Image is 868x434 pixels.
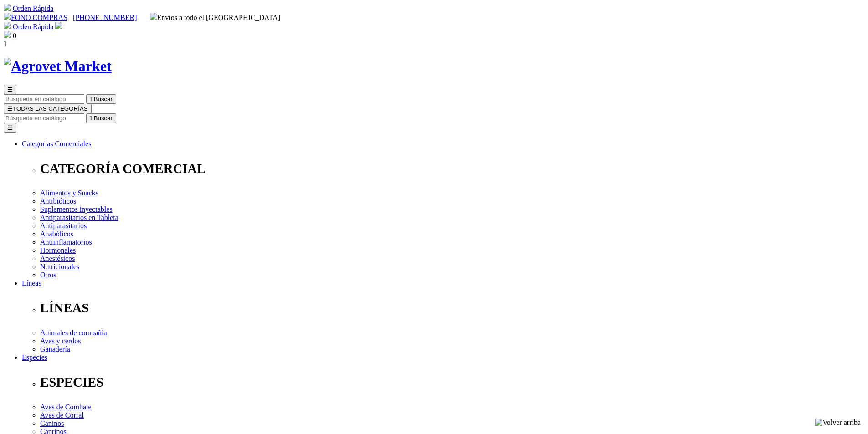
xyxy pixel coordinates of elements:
a: Antiinflamatorios [40,238,92,246]
a: Caninos [40,419,64,427]
p: LÍNEAS [40,301,864,316]
a: Otros [40,271,56,279]
p: CATEGORÍA COMERCIAL [40,161,864,176]
a: Antiparasitarios [40,222,87,230]
img: user.svg [55,22,62,29]
a: Especies [22,353,47,361]
input: Buscar [4,113,84,123]
a: [PHONE_NUMBER] [73,14,137,21]
a: Animales de compañía [40,329,107,337]
button: ☰ [4,85,16,94]
i:  [90,115,92,122]
span: Envíos a todo el [GEOGRAPHIC_DATA] [150,14,281,21]
a: Orden Rápida [13,23,53,31]
img: shopping-cart.svg [4,4,11,11]
a: Nutricionales [40,263,79,271]
a: Antiparasitarios en Tableta [40,214,118,221]
a: Anabólicos [40,230,73,238]
span: Buscar [94,115,113,122]
img: shopping-bag.svg [4,31,11,38]
a: Antibióticos [40,197,76,205]
span: ☰ [7,105,13,112]
a: Ganadería [40,345,70,353]
a: Aves y cerdos [40,337,81,345]
button:  Buscar [86,113,116,123]
button: ☰TODAS LAS CATEGORÍAS [4,104,92,113]
img: Volver arriba [815,419,861,427]
a: Anestésicos [40,255,75,262]
button: ☰ [4,123,16,133]
a: Suplementos inyectables [40,205,113,213]
span: Buscar [94,96,113,102]
i:  [90,96,92,102]
img: phone.svg [4,13,11,20]
img: delivery-truck.svg [150,13,157,20]
input: Buscar [4,94,84,104]
p: ESPECIES [40,375,864,390]
a: Alimentos y Snacks [40,189,98,197]
a: FONO COMPRAS [4,14,67,21]
a: Aves de Combate [40,403,92,411]
img: shopping-cart.svg [4,22,11,29]
img: Agrovet Market [4,58,112,75]
a: Líneas [22,279,41,287]
button:  Buscar [86,94,116,104]
span: 0 [13,32,16,40]
i:  [4,40,6,48]
a: Categorías Comerciales [22,140,91,148]
a: Acceda a su cuenta de cliente [55,23,62,31]
a: Hormonales [40,246,76,254]
a: Aves de Corral [40,411,84,419]
span: ☰ [7,86,13,93]
a: Orden Rápida [13,5,53,12]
